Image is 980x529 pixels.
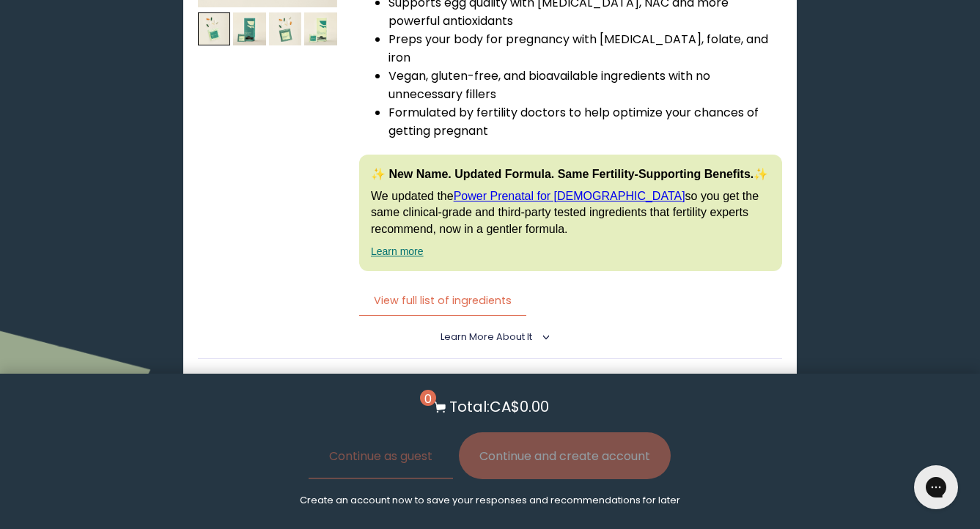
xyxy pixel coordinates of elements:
[441,330,539,344] summary: Learn More About it <
[441,330,532,343] span: Learn More About it
[388,103,782,140] li: Formulated by fertility doctors to help optimize your chances of getting pregnant
[420,390,436,406] span: 0
[304,12,337,45] img: thumbnail image
[459,432,671,479] button: Continue and create account
[359,286,526,316] button: View full list of ingredients
[454,190,685,202] a: Power Prenatal for [DEMOGRAPHIC_DATA]
[388,67,782,103] li: Vegan, gluten-free, and bioavailable ingredients with no unnecessary fillers
[388,30,782,67] li: Preps your body for pregnancy with [MEDICAL_DATA], folate, and iron
[198,12,231,45] img: thumbnail image
[371,245,424,257] a: Learn more
[449,396,549,418] p: Total: CA$0.00
[371,188,770,237] p: We updated the so you get the same clinical-grade and third-party tested ingredients that fertili...
[309,432,453,479] button: Continue as guest
[269,12,302,45] img: thumbnail image
[233,12,266,45] img: thumbnail image
[537,333,550,341] i: <
[300,494,680,507] p: Create an account now to save your responses and recommendations for later
[371,168,768,180] strong: ✨ New Name. Updated Formula. Same Fertility-Supporting Benefits.✨
[907,460,965,514] iframe: Gorgias live chat messenger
